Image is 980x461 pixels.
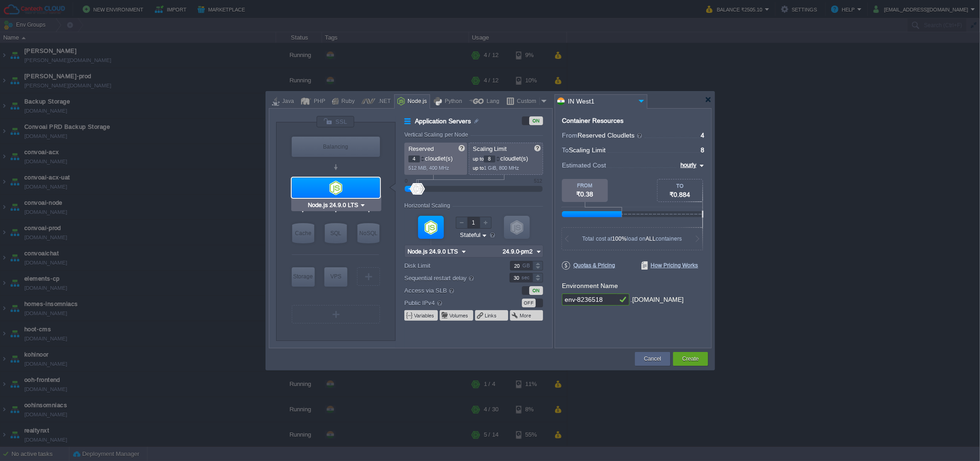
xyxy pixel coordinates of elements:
[641,261,698,270] span: How Pricing Works
[562,117,623,124] div: Container Resources
[449,312,469,319] button: Volumes
[529,286,543,295] div: ON
[405,178,408,184] div: 0
[324,267,347,286] div: VPS
[404,202,453,209] div: Horizontal Scaling
[404,298,498,308] label: Public IPv4
[357,223,380,243] div: NoSQL Databases
[485,312,498,319] button: Links
[405,95,427,109] div: Node.js
[473,165,484,171] span: up to
[408,145,434,152] span: Reserved
[562,183,608,188] div: FROM
[324,267,347,287] div: Elastic VPS
[529,116,543,125] div: ON
[562,146,569,154] span: To
[644,354,661,363] button: Cancel
[670,191,691,198] span: ₹0.884
[442,95,462,109] div: Python
[657,183,702,189] div: TO
[292,305,380,323] div: Create New Layer
[562,132,578,139] span: From
[473,153,540,162] p: cloudlet(s)
[534,178,542,184] div: 512
[339,95,355,109] div: Ruby
[562,282,618,289] label: Environment Name
[473,156,484,161] span: up to
[521,273,532,282] div: sec
[578,132,643,139] span: Reserved Cloudlets
[414,312,435,319] button: Variables
[484,165,519,171] span: 1 GiB, 800 MHz
[562,160,606,170] span: Estimated Cost
[577,190,594,198] span: ₹0.38
[630,294,684,306] div: .[DOMAIN_NAME]
[701,146,704,154] span: 8
[311,95,325,109] div: PHP
[404,261,498,271] label: Disk Limit
[520,312,532,319] button: More
[292,223,314,243] div: Cache
[279,95,294,109] div: Java
[408,153,464,162] p: cloudlet(s)
[404,285,498,295] label: Access via SLB
[484,95,499,109] div: Lang
[682,354,699,363] button: Create
[404,132,470,138] div: Vertical Scaling per Node
[357,267,380,286] div: Create New Layer
[522,261,532,270] div: GB
[292,267,315,286] div: Storage
[325,223,347,243] div: SQL
[522,299,536,307] div: OFF
[701,132,704,139] span: 4
[375,95,391,109] div: .NET
[562,261,616,270] span: Quotas & Pricing
[292,267,315,287] div: Storage Containers
[292,137,380,157] div: Balancing
[325,223,347,243] div: SQL Databases
[514,95,539,109] div: Custom
[569,146,606,154] span: Scaling Limit
[404,273,498,283] label: Sequential restart delay
[357,223,380,243] div: NoSQL
[408,165,449,171] span: 512 MiB, 400 MHz
[292,178,380,198] div: Application Servers
[292,137,380,157] div: Load Balancer
[473,145,507,152] span: Scaling Limit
